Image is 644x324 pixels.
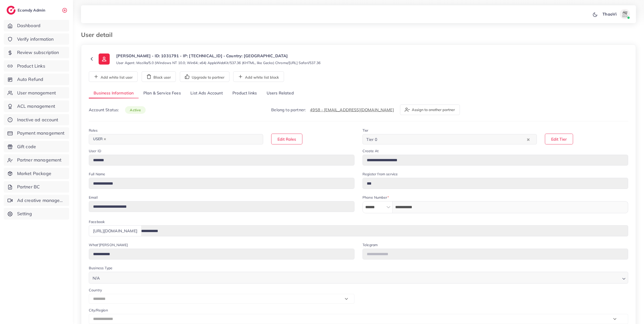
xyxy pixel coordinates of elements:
button: Edit Roles [271,134,302,144]
span: ACL management [17,103,55,110]
div: Search for option [363,134,537,144]
button: Block user [142,71,176,82]
a: Plan & Service Fees [139,88,186,99]
a: Partner management [4,154,69,166]
a: Payment management [4,127,69,139]
div: Search for option [89,134,263,144]
a: Users Related [262,88,298,99]
label: Full Name [89,172,105,177]
span: Dashboard [17,22,41,29]
a: User management [4,87,69,99]
a: Product links [228,88,262,99]
span: Payment management [17,130,65,136]
label: Country [89,288,102,293]
span: User management [17,90,56,96]
label: Business Type [89,265,112,271]
p: [PERSON_NAME] - ID: 1031791 - IP: [TECHNICAL_ID] - Country: [GEOGRAPHIC_DATA] [116,53,320,59]
label: City/Region [89,308,108,313]
img: logo [7,6,16,15]
label: User ID [89,148,101,153]
p: Belong to partner: [271,107,394,113]
label: Roles [89,128,98,133]
a: Review subscription [4,47,69,58]
h3: User detail [81,31,116,38]
span: Gift code [17,143,36,150]
span: Tier 0 [365,136,378,143]
input: Search for option [101,273,620,282]
label: Tier [363,128,369,133]
img: ic-user-info.36bf1079.svg [99,53,110,65]
a: Partner BC [4,181,69,193]
span: USER [91,136,108,143]
a: Dashboard [4,20,69,31]
div: [URL][DOMAIN_NAME] [89,225,141,236]
label: Phone Number [363,195,389,200]
a: Ad creative management [4,195,69,206]
span: Market Package [17,170,51,177]
button: Add white list block [233,71,284,82]
label: Facebook [89,219,105,224]
span: Review subscription [17,49,59,56]
label: Telegram [363,242,378,247]
input: Search for option [109,135,257,143]
label: Email [89,195,98,200]
a: 4958 - [EMAIL_ADDRESS][DOMAIN_NAME] [310,107,394,112]
a: logoEcomdy Admin [7,6,47,15]
span: Inactive ad account [17,117,58,123]
img: avatar [620,9,630,19]
a: Market Package [4,168,69,179]
span: Auto Refund [17,76,44,83]
a: Product Links [4,60,69,72]
a: Setting [4,208,69,220]
span: Setting [17,210,32,217]
button: Add white list user [89,71,138,82]
a: List Ads Account [186,88,228,99]
h2: Ecomdy Admin [18,8,47,13]
button: Clear Selected [527,136,530,142]
button: Deselect USER [104,138,106,140]
span: Product Links [17,63,45,69]
button: Edit Tier [545,134,573,144]
a: ThaoViavatar [600,9,632,19]
a: ACL management [4,100,69,112]
a: Auto Refund [4,74,69,85]
span: Partner BC [17,184,40,190]
span: Partner management [17,157,62,163]
input: Search for option [379,135,526,143]
a: Gift code [4,141,69,152]
label: What'[PERSON_NAME] [89,242,128,247]
a: Verify information [4,33,69,45]
a: Inactive ad account [4,114,69,126]
p: Account Status: [89,107,146,113]
label: Register from service [363,172,398,177]
div: Search for option [89,272,628,284]
label: Create At [363,148,379,153]
button: Assign to another partner [400,104,460,115]
span: Verify information [17,36,54,42]
p: ThaoVi [602,11,617,17]
span: Ad creative management [17,197,65,204]
span: N/A [92,275,101,282]
button: Upgrade to partner [180,71,229,82]
span: active [125,106,146,114]
small: User Agent: Mozilla/5.0 (Windows NT 10.0; Win64; x64) AppleWebKit/537.36 (KHTML, like Gecko) Chro... [116,60,320,65]
a: Business Information [89,88,139,99]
